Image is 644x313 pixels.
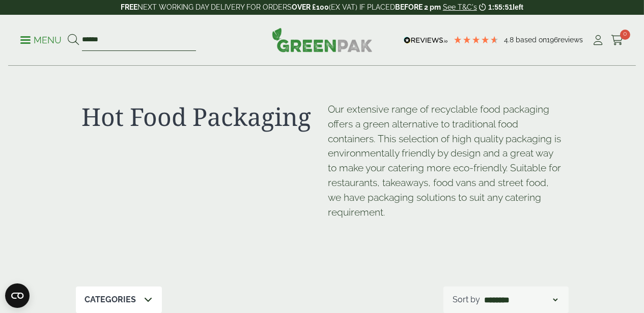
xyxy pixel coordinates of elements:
[443,3,477,11] a: See T&C's
[20,34,62,44] a: Menu
[504,36,516,44] span: 4.8
[272,28,373,52] img: GreenPak Supplies
[404,37,448,44] img: REVIEWS.io
[453,294,480,306] p: Sort by
[513,3,523,11] span: left
[592,35,605,45] i: My Account
[482,294,559,306] select: Shop order
[516,36,547,44] span: Based on
[292,3,329,11] strong: OVER £100
[395,3,441,11] strong: BEFORE 2 pm
[547,36,558,44] span: 196
[558,36,583,44] span: reviews
[121,3,137,11] strong: FREE
[611,35,624,45] i: Cart
[5,283,30,308] button: Open CMP widget
[488,3,513,11] span: 1:55:51
[85,294,136,306] p: Categories
[453,35,499,44] div: 4.79 Stars
[20,34,62,46] p: Menu
[328,228,329,229] p: [URL][DOMAIN_NAME]
[328,102,563,219] p: Our extensive range of recyclable food packaging offers a green alternative to traditional food c...
[620,30,630,40] span: 0
[82,102,316,132] h1: Hot Food Packaging
[611,33,624,48] a: 0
